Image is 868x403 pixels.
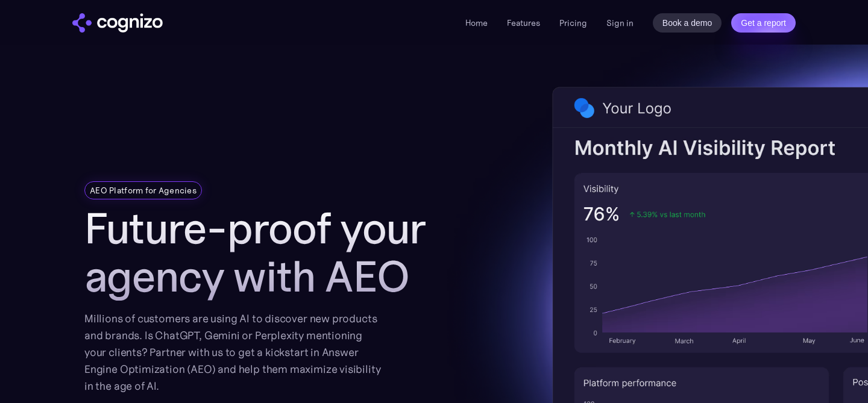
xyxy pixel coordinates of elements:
a: Home [465,17,488,28]
a: Book a demo [653,13,722,33]
div: Millions of customers are using AI to discover new products and brands. Is ChatGPT, Gemini or Per... [84,310,381,395]
a: Sign in [606,16,634,30]
div: AEO Platform for Agencies [90,184,197,196]
h1: Future-proof your agency with AEO [84,204,458,301]
a: Features [507,17,540,28]
a: Get a report [731,13,796,33]
a: home [72,13,163,33]
img: cognizo logo [72,13,163,33]
a: Pricing [559,17,587,28]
